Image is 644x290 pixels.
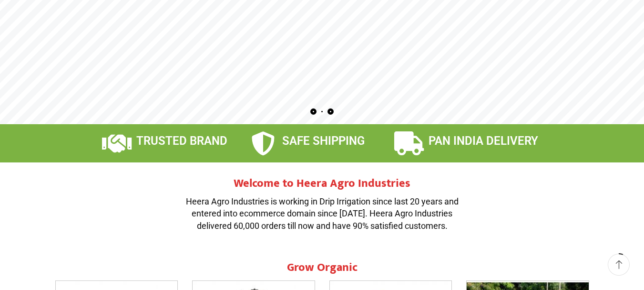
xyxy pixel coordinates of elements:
span: SAFE SHIPPING [282,134,365,148]
span: Grow Organic [287,258,358,277]
span: PAN INDIA DELIVERY [429,134,538,148]
h2: Welcome to Heera Agro Industries [179,177,465,191]
span: TRUSTED BRAND [136,134,227,148]
p: Heera Agro Industries is working in Drip Irrigation since last 20 years and entered into ecommerc... [179,195,465,232]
